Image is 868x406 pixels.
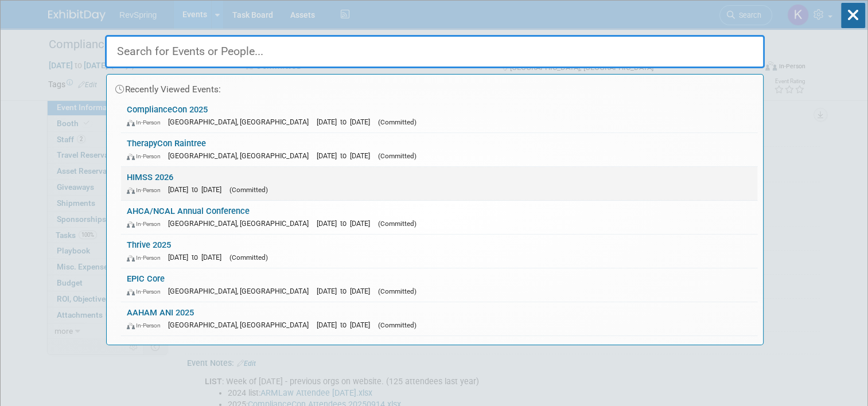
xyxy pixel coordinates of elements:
[317,321,376,329] span: [DATE] to [DATE]
[121,201,757,234] a: AHCA/NCAL Annual Conference In-Person [GEOGRAPHIC_DATA], [GEOGRAPHIC_DATA] [DATE] to [DATE] (Comm...
[127,288,166,295] span: In-Person
[168,219,314,228] span: [GEOGRAPHIC_DATA], [GEOGRAPHIC_DATA]
[378,321,417,329] span: (Committed)
[378,152,417,160] span: (Committed)
[121,167,757,200] a: HIMSS 2026 In-Person [DATE] to [DATE] (Committed)
[121,302,757,335] a: AAHAM ANI 2025 In-Person [GEOGRAPHIC_DATA], [GEOGRAPHIC_DATA] [DATE] to [DATE] (Committed)
[378,220,417,228] span: (Committed)
[127,254,166,261] span: In-Person
[168,321,314,329] span: [GEOGRAPHIC_DATA], [GEOGRAPHIC_DATA]
[168,287,314,295] span: [GEOGRAPHIC_DATA], [GEOGRAPHIC_DATA]
[127,153,166,160] span: In-Person
[168,253,227,261] span: [DATE] to [DATE]
[121,268,757,302] a: EPIC Core In-Person [GEOGRAPHIC_DATA], [GEOGRAPHIC_DATA] [DATE] to [DATE] (Committed)
[317,151,376,160] span: [DATE] to [DATE]
[229,253,268,261] span: (Committed)
[168,185,227,194] span: [DATE] to [DATE]
[378,118,417,126] span: (Committed)
[127,186,166,194] span: In-Person
[127,220,166,228] span: In-Person
[121,99,757,132] a: ComplianceCon 2025 In-Person [GEOGRAPHIC_DATA], [GEOGRAPHIC_DATA] [DATE] to [DATE] (Committed)
[378,287,417,295] span: (Committed)
[127,119,166,126] span: In-Person
[121,235,757,268] a: Thrive 2025 In-Person [DATE] to [DATE] (Committed)
[317,287,376,295] span: [DATE] to [DATE]
[105,35,765,68] input: Search for Events or People...
[112,75,757,99] div: Recently Viewed Events:
[168,151,314,160] span: [GEOGRAPHIC_DATA], [GEOGRAPHIC_DATA]
[127,322,166,329] span: In-Person
[317,219,376,228] span: [DATE] to [DATE]
[229,186,268,194] span: (Committed)
[168,118,314,126] span: [GEOGRAPHIC_DATA], [GEOGRAPHIC_DATA]
[121,133,757,166] a: TherapyCon Raintree In-Person [GEOGRAPHIC_DATA], [GEOGRAPHIC_DATA] [DATE] to [DATE] (Committed)
[317,118,376,126] span: [DATE] to [DATE]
